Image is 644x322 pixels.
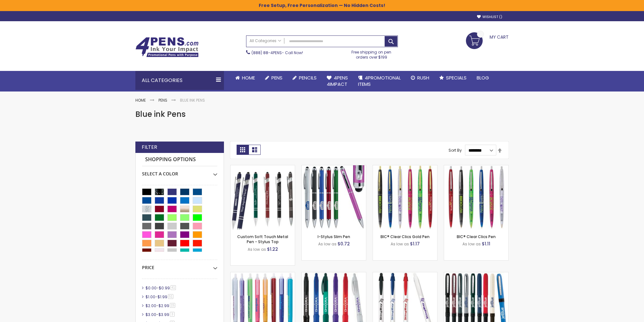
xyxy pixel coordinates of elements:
[302,272,366,277] a: WideBody® Clear Grip Pen
[482,241,490,247] span: $1.11
[457,234,496,239] a: BIC® Clear Clics Pen
[180,98,205,103] strong: Blue ink Pens
[267,246,278,252] span: $1.22
[142,144,157,151] strong: Filter
[142,260,217,271] div: Price
[231,165,295,230] img: Custom Soft Touch Metal Pen - Stylus Top
[353,71,406,92] a: 4PROMOTIONALITEMS
[135,98,146,103] a: Home
[142,153,217,167] strong: Shopping Options
[299,74,317,81] span: Pencils
[410,241,420,247] span: $1.17
[302,165,366,230] img: I-Stylus Slim Pen
[242,74,255,81] span: Home
[144,312,177,317] a: $3.00-$3.993
[246,36,284,46] a: All Categories
[288,71,322,85] a: Pencils
[250,38,281,43] span: All Categories
[327,74,348,87] span: 4Pens 4impact
[337,241,350,247] span: $0.72
[237,145,249,155] strong: Grid
[230,71,260,85] a: Home
[142,166,217,177] div: Select A Color
[158,294,167,300] span: $1.99
[462,241,481,247] span: As low as
[358,74,401,87] span: 4PROMOTIONAL ITEMS
[444,165,508,230] img: BIC® Clear Clics Pen
[251,50,303,55] span: - Call Now!
[170,303,175,308] span: 15
[144,294,176,300] a: $1.00-$1.9951
[248,247,266,252] span: As low as
[170,312,175,317] span: 3
[472,71,494,85] a: Blog
[446,74,467,81] span: Specials
[477,74,489,81] span: Blog
[444,165,508,170] a: BIC® Clear Clics Pen
[318,241,337,247] span: As low as
[135,37,199,57] img: 4Pens Custom Pens and Promotional Products
[373,165,437,170] a: BIC® Clear Clics Gold Pen
[231,272,295,277] a: BIC® Tri Stic Clear Pen
[170,285,176,290] span: 41
[381,234,430,239] a: BIC® Clear Clics Gold Pen
[322,71,353,92] a: 4Pens4impact
[146,303,156,308] span: $2.00
[144,303,177,308] a: $2.00-$2.9915
[444,272,508,277] a: BIC® Grip Roller Pen
[158,98,167,103] a: Pens
[302,165,366,170] a: I-Stylus Slim Pen
[158,303,169,308] span: $2.99
[391,241,409,247] span: As low as
[373,272,437,277] a: Classic Collection Widebody® Value Pen
[434,71,472,85] a: Specials
[158,312,169,317] span: $3.99
[318,234,350,239] a: I-Stylus Slim Pen
[260,71,288,85] a: Pens
[417,74,429,81] span: Rush
[271,74,282,81] span: Pens
[168,294,173,299] span: 51
[135,109,509,119] h1: Blue ink Pens
[231,165,295,170] a: Custom Soft Touch Metal Pen - Stylus Top
[251,50,282,55] a: (888) 88-4PENS
[345,47,398,60] div: Free shipping on pen orders over $199
[373,165,437,230] img: BIC® Clear Clics Gold Pen
[477,15,502,19] a: Wishlist
[237,234,288,244] a: Custom Soft Touch Metal Pen - Stylus Top
[135,71,224,90] div: All Categories
[159,285,170,291] span: $0.99
[146,312,156,317] span: $3.00
[146,294,155,300] span: $1.00
[146,285,157,291] span: $0.00
[144,285,178,291] a: $0.00-$0.9941
[406,71,434,85] a: Rush
[449,148,462,153] label: Sort By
